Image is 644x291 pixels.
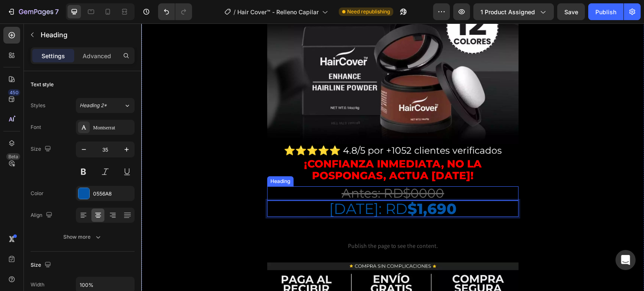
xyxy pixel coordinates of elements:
[127,178,377,193] p: [DATE]: RD
[31,102,45,109] div: Styles
[93,124,132,131] div: Montserrat
[31,190,44,197] div: Color
[595,8,616,16] div: Publish
[83,52,111,60] p: Advanced
[42,52,65,60] p: Settings
[147,206,356,216] span: Custom Code
[480,8,535,16] span: 1 product assigned
[473,3,554,20] button: 1 product assigned
[347,8,390,15] span: Need republishing
[31,210,54,221] div: Align
[93,190,132,198] div: 0556A8
[126,177,377,193] h2: Rich Text Editor. Editing area: main
[8,89,20,96] div: 450
[31,144,53,155] div: Size
[126,239,377,274] img: gempages_490190053578900274-952b56e5-7ae9-4712-a802-cce47f6eb496.webp
[234,8,236,16] span: /
[80,102,107,109] span: Heading 2*
[31,281,44,288] div: Width
[127,154,151,162] div: Heading
[31,229,135,245] button: Show more
[564,8,578,15] span: Save
[41,30,131,40] p: Heading
[31,81,54,88] div: Text style
[557,3,585,20] button: Save
[237,8,319,16] span: Hair Cover™ - Relleno Capilar
[588,3,623,20] button: Publish
[55,7,59,17] p: 7
[3,3,62,20] button: 7
[63,233,102,241] div: Show more
[200,162,303,178] s: Antes: RD$0000
[141,23,644,291] iframe: Design area
[6,153,20,160] div: Beta
[76,98,135,113] button: Heading 2*
[147,218,356,227] span: Publish the page to see the content.
[163,134,340,158] strong: ¡Confianza inmediata, no la pospongas, actua [DATE]!
[158,3,192,20] div: Undo/Redo
[31,124,41,131] div: Font
[267,176,316,194] strong: $1,690
[31,260,53,271] div: Size
[615,250,636,270] div: Open Intercom Messenger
